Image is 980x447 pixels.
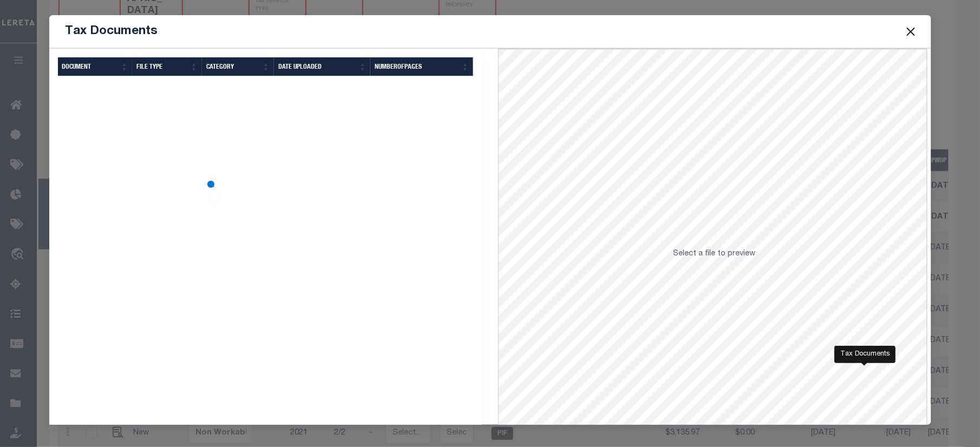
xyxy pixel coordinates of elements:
h5: Tax Documents [66,24,158,39]
span: Select a file to preview [674,250,756,258]
th: FILE TYPE [132,57,201,76]
th: NumberOfPages [370,57,473,76]
th: DOCUMENT [58,57,133,76]
button: Close [904,24,918,38]
th: CATEGORY [202,57,274,76]
th: Date Uploaded [274,57,371,76]
div: Tax Documents [834,346,896,363]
